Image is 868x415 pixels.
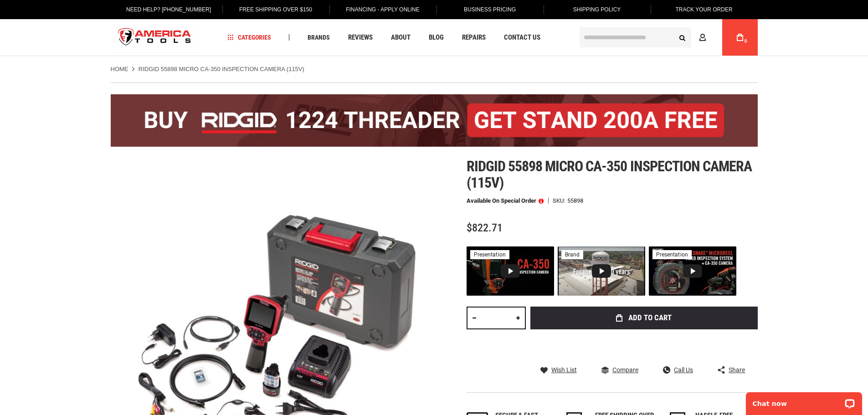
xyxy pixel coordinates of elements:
[628,314,672,322] span: Add to Cart
[344,31,377,44] a: Reviews
[227,34,271,41] span: Categories
[745,39,747,44] span: 0
[139,66,304,72] strong: RIDGID 55898 MICRO CA-350 INSPECTION CAMERA (115V)
[567,198,583,204] div: 55898
[223,31,275,44] a: Categories
[467,158,752,191] span: Ridgid 55898 micro ca-350 inspection camera (115v)
[425,31,448,44] a: Blog
[467,198,544,204] p: Available on Special Order
[573,6,621,13] span: Shipping Policy
[500,31,544,44] a: Contact Us
[529,332,760,359] iframe: Secure express checkout frame
[111,65,128,73] a: Home
[308,34,330,41] span: Brands
[551,367,577,373] span: Wish List
[467,221,503,234] span: $822.71
[674,367,693,373] span: Call Us
[553,198,567,204] strong: SKU
[111,20,199,55] img: America Tools
[601,366,638,374] a: Compare
[303,31,334,44] a: Brands
[348,34,373,41] span: Reviews
[458,31,490,44] a: Repairs
[111,94,758,147] img: BOGO: Buy the RIDGID® 1224 Threader (26092), get the 92467 200A Stand FREE!
[663,366,693,374] a: Call Us
[387,31,415,44] a: About
[729,367,745,373] span: Share
[540,366,577,374] a: Wish List
[612,367,638,373] span: Compare
[504,34,540,41] span: Contact Us
[740,386,868,415] iframe: LiveChat chat widget
[731,19,749,56] a: 0
[391,34,411,41] span: About
[674,29,691,46] button: Search
[111,20,199,55] a: store logo
[429,34,444,41] span: Blog
[462,34,486,41] span: Repairs
[530,307,758,329] button: Add to Cart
